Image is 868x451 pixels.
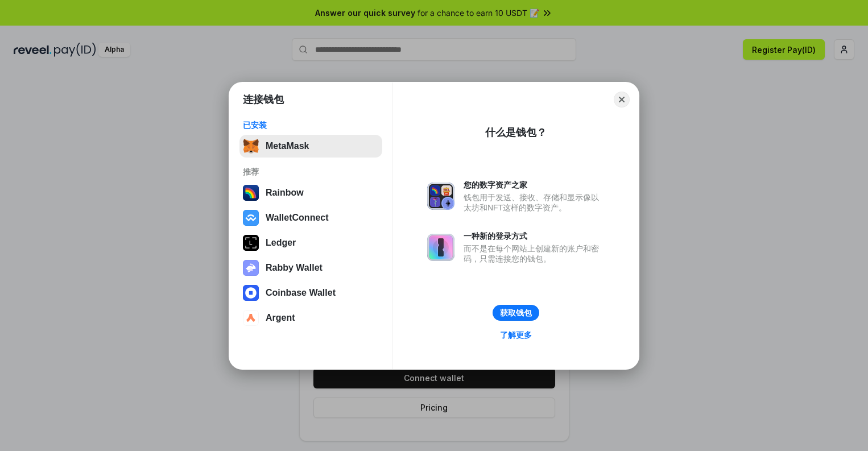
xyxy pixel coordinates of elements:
div: MetaMask [266,141,309,151]
a: 了解更多 [493,328,539,342]
img: svg+xml,%3Csvg%20width%3D%22120%22%20height%3D%22120%22%20viewBox%3D%220%200%20120%20120%22%20fil... [243,185,259,201]
img: svg+xml,%3Csvg%20xmlns%3D%22http%3A%2F%2Fwww.w3.org%2F2000%2Fsvg%22%20fill%3D%22none%22%20viewBox... [427,183,454,210]
img: svg+xml,%3Csvg%20xmlns%3D%22http%3A%2F%2Fwww.w3.org%2F2000%2Fsvg%22%20fill%3D%22none%22%20viewBox... [243,260,259,276]
div: 钱包用于发送、接收、存储和显示像以太坊和NFT这样的数字资产。 [464,192,605,213]
div: Rainbow [266,188,304,198]
img: svg+xml,%3Csvg%20width%3D%2228%22%20height%3D%2228%22%20viewBox%3D%220%200%2028%2028%22%20fill%3D... [243,285,259,301]
div: 推荐 [243,167,379,177]
div: Rabby Wallet [266,263,323,273]
h1: 连接钱包 [243,93,284,106]
div: 而不是在每个网站上创建新的账户和密码，只需连接您的钱包。 [464,243,605,264]
img: svg+xml,%3Csvg%20width%3D%2228%22%20height%3D%2228%22%20viewBox%3D%220%200%2028%2028%22%20fill%3D... [243,310,259,326]
div: 已安装 [243,120,379,130]
button: Coinbase Wallet [239,282,382,304]
div: Coinbase Wallet [266,288,336,298]
div: Ledger [266,238,296,248]
button: Close [614,92,630,107]
button: Ledger [239,231,382,254]
button: MetaMask [239,135,382,158]
div: 什么是钱包？ [485,126,547,139]
img: svg+xml,%3Csvg%20xmlns%3D%22http%3A%2F%2Fwww.w3.org%2F2000%2Fsvg%22%20fill%3D%22none%22%20viewBox... [427,234,454,261]
div: 了解更多 [500,330,532,340]
button: Rabby Wallet [239,256,382,279]
button: 获取钱包 [493,305,539,321]
img: svg+xml,%3Csvg%20width%3D%2228%22%20height%3D%2228%22%20viewBox%3D%220%200%2028%2028%22%20fill%3D... [243,210,259,226]
div: WalletConnect [266,213,329,223]
img: svg+xml,%3Csvg%20fill%3D%22none%22%20height%3D%2233%22%20viewBox%3D%220%200%2035%2033%22%20width%... [243,138,259,154]
img: svg+xml,%3Csvg%20xmlns%3D%22http%3A%2F%2Fwww.w3.org%2F2000%2Fsvg%22%20width%3D%2228%22%20height%3... [243,235,259,251]
div: 获取钱包 [500,308,532,318]
div: 您的数字资产之家 [464,180,605,190]
div: Argent [266,313,295,323]
div: 一种新的登录方式 [464,231,605,241]
button: Argent [239,307,382,329]
button: Rainbow [239,181,382,204]
button: WalletConnect [239,206,382,229]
